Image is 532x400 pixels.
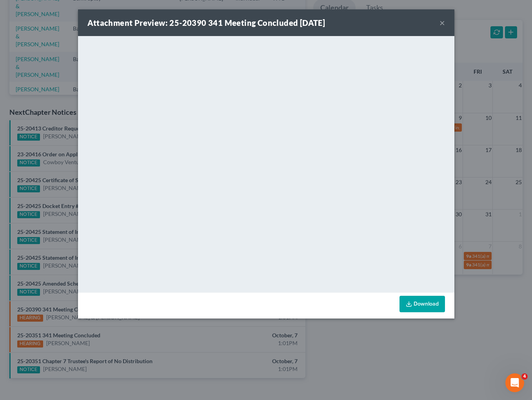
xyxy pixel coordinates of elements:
[505,373,524,392] iframe: Intercom live chat
[521,373,528,380] span: 4
[439,18,445,27] button: ×
[78,36,454,291] iframe: <object ng-attr-data='[URL][DOMAIN_NAME]' type='application/pdf' width='100%' height='650px'></ob...
[399,296,445,312] a: Download
[87,18,325,27] strong: Attachment Preview: 25-20390 341 Meeting Concluded [DATE]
